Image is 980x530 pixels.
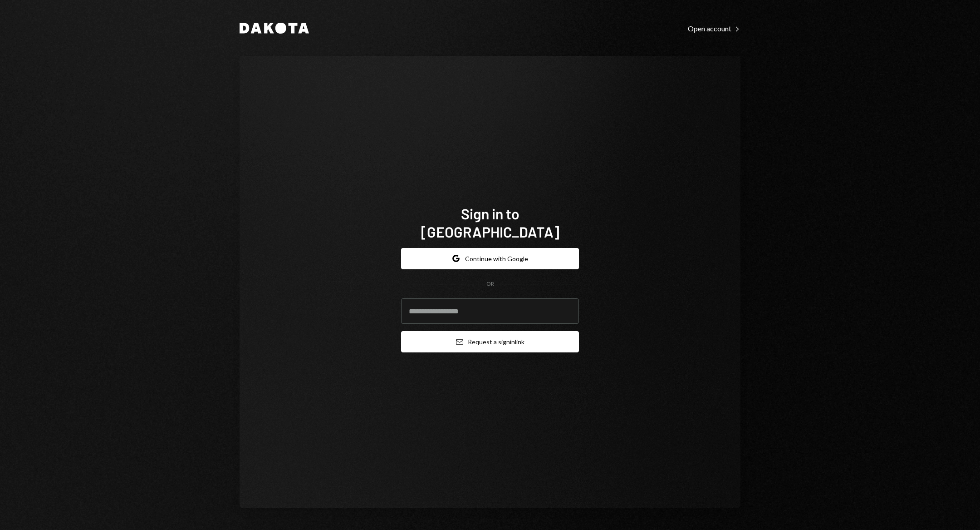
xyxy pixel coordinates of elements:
[486,280,494,288] div: OR
[401,331,579,352] button: Request a signinlink
[688,23,740,33] a: Open account
[401,248,579,269] button: Continue with Google
[401,204,579,241] h1: Sign in to [GEOGRAPHIC_DATA]
[688,24,740,33] div: Open account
